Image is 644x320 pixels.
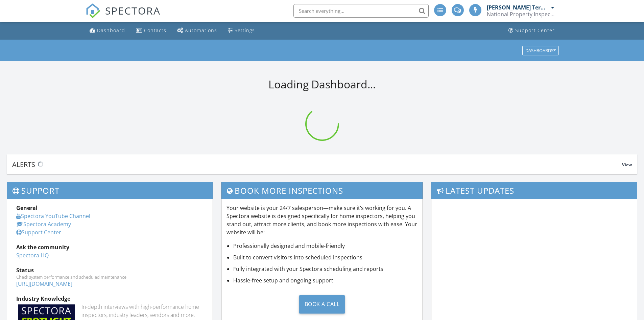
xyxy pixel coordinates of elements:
[522,46,559,55] button: Dashboards
[293,4,429,18] input: Search everything...
[16,274,204,280] div: Check system performance and scheduled maintenance.
[7,182,213,199] h3: Support
[105,3,161,18] span: SPECTORA
[97,27,125,34] div: Dashboard
[16,212,90,220] a: Spectora YouTube Channel
[185,27,217,34] div: Automations
[487,4,549,11] div: [PERSON_NAME] Termite and Pest Control
[16,220,71,228] a: Spectora Academy
[226,290,418,319] a: Book a Call
[16,243,204,251] div: Ask the community
[515,27,555,34] div: Support Center
[16,295,204,303] div: Industry Knowledge
[233,253,418,261] li: Built to convert visitors into scheduled inspections
[235,27,255,34] div: Settings
[133,24,169,37] a: Contacts
[16,229,61,236] a: Support Center
[221,182,423,199] h3: Book More Inspections
[12,160,622,169] div: Alerts
[16,252,49,259] a: Spectora HQ
[226,204,418,236] p: Your website is your 24/7 salesperson—make sure it’s working for you. A Spectora website is desig...
[225,24,258,37] a: Settings
[506,24,557,37] a: Support Center
[233,265,418,273] li: Fully integrated with your Spectora scheduling and reports
[299,295,345,314] div: Book a Call
[233,276,418,284] li: Hassle-free setup and ongoing support
[87,24,128,37] a: Dashboard
[622,162,632,168] span: View
[144,27,166,34] div: Contacts
[16,280,72,287] a: [URL][DOMAIN_NAME]
[431,182,637,199] h3: Latest Updates
[174,24,220,37] a: Automations (Advanced)
[16,204,38,212] strong: General
[525,48,556,53] div: Dashboards
[86,3,100,18] img: The Best Home Inspection Software - Spectora
[233,242,418,250] li: Professionally designed and mobile-friendly
[86,9,161,23] a: SPECTORA
[16,266,204,274] div: Status
[487,11,554,18] div: National Property Inspections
